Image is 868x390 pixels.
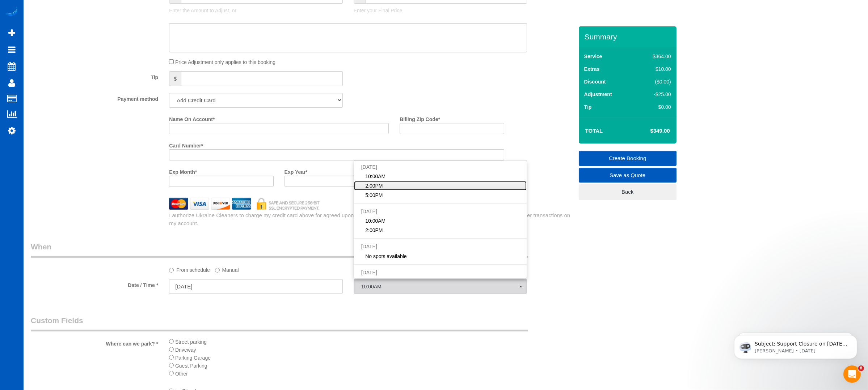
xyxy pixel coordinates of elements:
div: $10.00 [637,65,671,73]
span: Street parking [175,339,207,345]
span: [DATE] [361,244,377,249]
p: Enter the Amount to Adjust, or [169,7,343,14]
span: $ [169,71,181,86]
div: $0.00 [637,103,671,111]
label: From schedule [169,264,210,274]
iframe: Intercom live chat [843,365,861,383]
div: $364.00 [637,53,671,60]
button: 10:00AM [354,279,527,294]
label: Exp Year [285,166,308,176]
span: 2:00PM [365,182,383,189]
span: No spots available [365,253,406,260]
label: Extras [584,65,600,73]
div: I authorize Ukraine Cleaners to charge my credit card above for agreed upon purchases. [164,211,578,227]
label: Billing Zip Code [400,113,440,123]
label: Where can we park? * [25,338,164,347]
span: 10:00AM [365,217,385,224]
legend: Custom Fields [31,315,528,331]
span: 10:00AM [361,284,520,290]
h3: Summary [585,33,673,41]
span: Driveway [175,347,196,353]
div: -$25.00 [637,91,671,98]
label: Card Number [169,140,203,149]
span: 2:00PM [365,227,383,234]
label: Discount [584,78,606,85]
span: Guest Parking [175,363,207,369]
span: I understand that my information will be saved to file for further transactions on my account. [169,212,570,226]
span: [DATE] [361,164,377,170]
span: 5:00PM [365,192,383,199]
img: Automaid Logo [4,7,19,17]
span: Parking Garage [175,355,211,361]
h4: $349.00 [628,128,670,134]
label: Adjustment [584,91,612,98]
span: Price Adjustment only applies to this booking [175,59,275,65]
legend: When [31,241,528,258]
input: MM/DD/YYYY [169,279,343,294]
span: Other [175,371,188,377]
label: Tip [25,71,164,81]
label: Manual [215,264,239,274]
span: 8 [858,365,864,371]
strong: Total [585,128,603,134]
a: Create Booking [579,151,677,166]
img: credit cards [164,198,325,210]
span: [DATE] [361,209,377,214]
label: Payment method [25,93,164,103]
p: Enter your Final Price [354,7,527,14]
span: [DATE] [361,270,377,275]
label: Name On Account [169,113,215,123]
label: Tip [584,103,592,111]
label: Service [584,53,602,60]
a: Save as Quote [579,168,677,183]
label: Date / Time * [25,279,164,289]
label: Exp Month [169,166,197,176]
div: ($0.00) [637,78,671,85]
span: 10:00AM [365,173,385,180]
input: From schedule [169,268,174,273]
input: Manual [215,268,220,273]
a: Back [579,184,677,200]
iframe: Intercom notifications message [723,320,868,370]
